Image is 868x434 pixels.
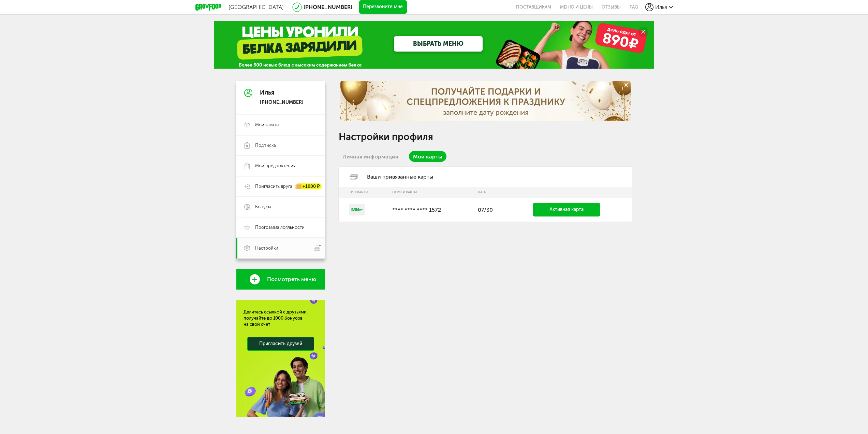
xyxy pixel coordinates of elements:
[255,142,276,149] span: Подписка
[244,309,318,327] div: Делитесь ссылкой с друзьями, получайте до 1000 бонусов на свой счет
[474,198,508,222] td: 07/30
[236,115,325,135] a: Мои заказы
[260,99,304,106] div: [PHONE_NUMBER]
[267,276,316,282] span: Посмотреть меню
[260,89,304,96] div: Илья
[255,122,279,128] span: Мои заказы
[236,238,325,258] a: Настройки
[389,187,474,198] th: Номер карты
[394,36,483,52] a: ВЫБРАТЬ МЕНЮ
[255,224,305,230] span: Программа лояльности
[229,4,284,10] span: [GEOGRAPHIC_DATA]
[339,132,632,141] h1: Настройки профиля
[474,187,508,198] th: Дата
[255,183,292,190] span: Пригласить друга
[247,337,314,351] a: Пригласить друзей
[236,217,325,238] a: Программа лояльности
[339,167,632,187] div: Ваши привязанные карты
[255,204,271,210] span: Бонусы
[304,4,352,10] a: [PHONE_NUMBER]
[296,184,322,190] div: +1000 ₽
[255,163,295,169] span: Мои предпочтения
[339,187,389,198] th: Тип карты
[339,151,402,162] a: Личная информация
[655,4,667,10] span: Илья
[533,203,600,216] a: Активная карта
[236,269,325,290] a: Посмотреть меню
[359,0,407,14] button: Перезвоните мне
[236,197,325,217] a: Бонусы
[236,135,325,156] a: Подписка
[255,245,278,251] span: Настройки
[409,151,446,162] a: Мои карты
[236,156,325,176] a: Мои предпочтения
[236,176,325,197] a: Пригласить друга +1000 ₽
